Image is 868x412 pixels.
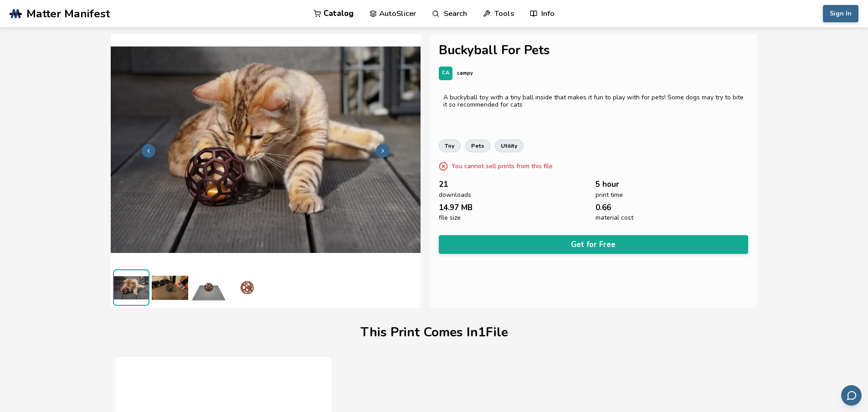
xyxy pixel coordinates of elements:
[439,43,749,57] h1: Buckyball For Pets
[596,180,619,189] span: 5 hour
[439,235,749,254] button: Get for Free
[439,203,473,212] span: 14.97 MB
[26,7,110,20] span: Matter Manifest
[442,70,449,76] span: CA
[439,214,461,221] span: file size
[360,325,508,340] h1: This Print Comes In 1 File
[439,191,471,199] span: downloads
[452,161,553,171] p: You cannot sell prints from this file
[229,269,266,306] img: Buckyball_Toy_PIP_3D_Preview
[823,5,858,22] button: Sign In
[439,180,448,189] span: 21
[596,214,633,221] span: material cost
[439,139,461,152] a: toy
[596,203,611,212] span: 0.66
[443,94,744,108] div: A buckyball toy with a tiny ball inside that makes it fun to play with for pets! Some dogs may tr...
[495,139,524,152] a: utility
[465,139,490,152] a: pets
[841,385,862,406] button: Send feedback via email
[457,68,473,78] p: campy
[596,191,623,199] span: print time
[190,269,227,306] img: Buckyball_Toy_PIP_Print_Bed_Preview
